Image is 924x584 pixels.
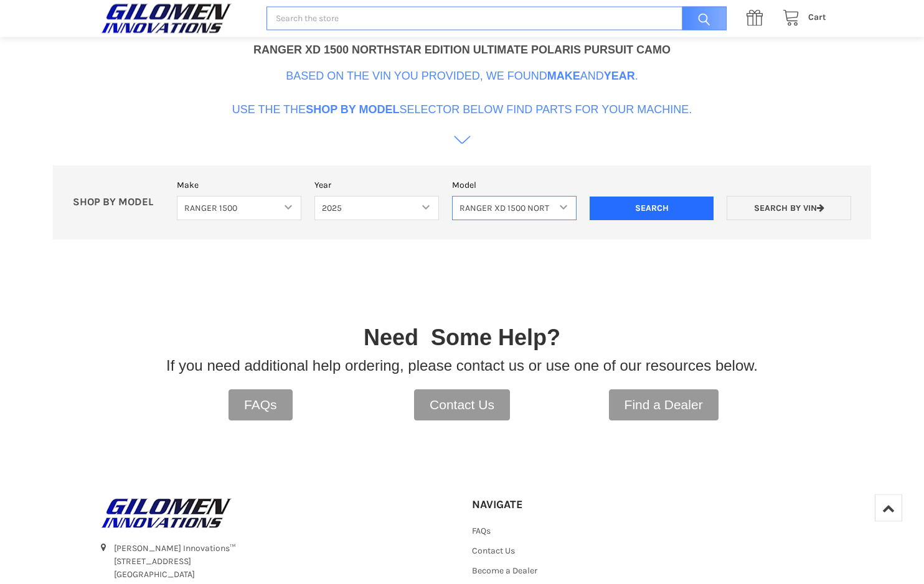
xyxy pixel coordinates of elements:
address: [PERSON_NAME] Innovations™ [STREET_ADDRESS] [GEOGRAPHIC_DATA] [114,542,452,582]
b: Year [604,70,635,83]
a: Contact Us [472,546,515,557]
p: Need Some Help? [364,322,560,355]
input: Search [590,197,714,221]
input: Search [676,7,727,31]
a: Find a Dealer [609,390,719,421]
a: GILOMEN INNOVATIONS [98,3,253,34]
a: Top of Page [875,494,902,522]
div: RANGER XD 1500 NORTHSTAR EDITION ULTIMATE POLARIS PURSUIT CAMO [253,42,671,59]
a: Cart [776,11,826,26]
a: Contact Us [414,390,510,421]
span: Cart [808,12,826,23]
p: Based on the VIN you provided, we found and . Use the the selector below find parts for your mach... [232,68,692,119]
label: Model [452,179,577,192]
b: Make [547,70,580,83]
a: FAQs [472,526,491,537]
label: Year [314,179,439,192]
a: GILOMEN INNOVATIONS [98,498,452,529]
h5: Navigate [472,498,577,512]
a: Search by VIN [727,197,851,221]
p: SHOP BY MODEL [66,197,171,210]
b: Shop By Model [306,104,399,116]
label: Make [177,179,301,192]
img: GILOMEN INNOVATIONS [98,498,235,529]
img: GILOMEN INNOVATIONS [98,3,235,34]
input: Search the store [266,7,727,31]
a: FAQs [229,390,293,421]
a: Become a Dealer [472,566,537,577]
p: If you need additional help ordering, please contact us or use one of our resources below. [166,355,758,378]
